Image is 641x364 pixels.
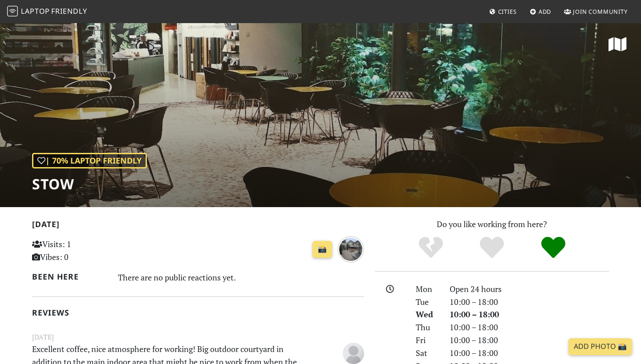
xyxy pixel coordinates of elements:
[337,243,364,253] a: 3 months ago
[444,308,614,321] div: 10:00 – 18:00
[410,296,444,308] div: Tue
[523,236,584,260] div: Definitely!
[568,338,632,355] a: Add Photo 📸
[410,283,444,296] div: Mon
[7,4,87,20] a: LaptopFriendly LaptopFriendly
[560,4,631,20] a: Join Community
[7,6,18,16] img: LaptopFriendly
[410,308,444,321] div: Wed
[444,334,614,347] div: 10:00 – 18:00
[343,347,364,358] span: Anonymous
[539,8,552,16] span: Add
[444,296,614,308] div: 10:00 – 18:00
[498,8,517,16] span: Cities
[32,272,107,281] h2: Been here
[573,8,628,16] span: Join Community
[444,321,614,334] div: 10:00 – 18:00
[375,218,609,231] p: Do you like working from here?
[337,236,364,263] img: 3 months ago
[410,347,444,360] div: Sat
[343,343,364,364] img: blank-535327c66bd565773addf3077783bbfce4b00ec00e9fd257753287c682c7fa38.png
[461,236,523,260] div: Yes
[400,236,462,260] div: No
[486,4,520,20] a: Cities
[410,334,444,347] div: Fri
[21,6,50,16] span: Laptop
[32,308,364,317] h2: Reviews
[32,153,147,168] div: | 70% Laptop Friendly
[118,270,365,284] div: There are no public reactions yet.
[32,220,364,232] h2: [DATE]
[32,176,147,192] h1: Stow
[32,238,136,264] p: Visits: 1 Vibes: 0
[444,347,614,360] div: 10:00 – 18:00
[51,6,87,16] span: Friendly
[410,321,444,334] div: Thu
[526,4,555,20] a: Add
[312,241,332,258] a: 📸
[444,283,614,296] div: Open 24 hours
[27,332,369,343] small: [DATE]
